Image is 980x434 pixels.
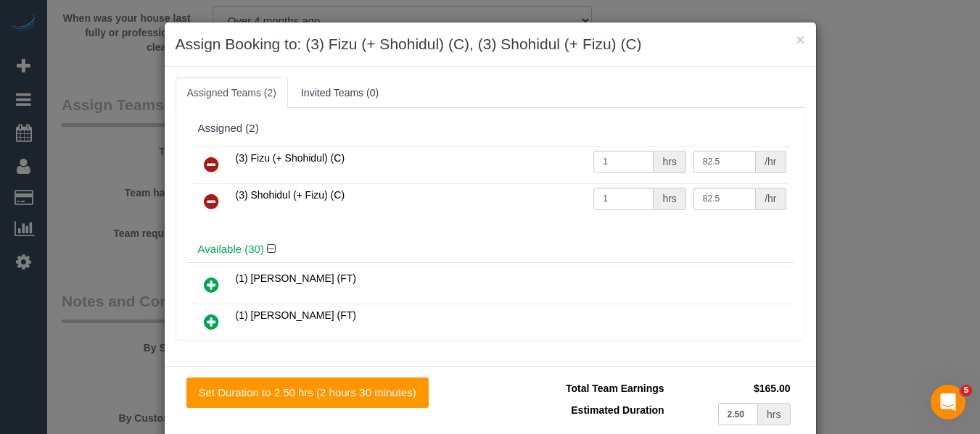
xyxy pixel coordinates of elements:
div: Assigned (2) [198,122,783,135]
td: Total Team Earnings [501,377,668,399]
iframe: Intercom live chat [931,385,965,420]
div: /hr [756,188,786,210]
div: hrs [654,151,685,173]
span: (1) [PERSON_NAME] (FT) [236,309,356,321]
span: (3) Fizu (+ Shohidul) (C) [236,152,345,164]
h4: Available (30) [198,243,783,256]
div: /hr [756,151,786,173]
button: Set Duration to 2.50 hrs (2 hours 30 minutes) [186,377,429,408]
button: × [796,32,804,47]
span: 5 [960,385,972,396]
span: (3) Shohidul (+ Fizu) (C) [236,189,345,201]
a: Invited Teams (0) [289,78,390,108]
td: $165.00 [668,377,794,399]
span: (1) [PERSON_NAME] (FT) [236,272,356,284]
a: Assigned Teams (2) [176,78,288,108]
div: hrs [654,188,685,210]
div: hrs [758,403,790,425]
h3: Assign Booking to: (3) Fizu (+ Shohidul) (C), (3) Shohidul (+ Fizu) (C) [176,33,805,55]
span: Estimated Duration [571,404,664,416]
